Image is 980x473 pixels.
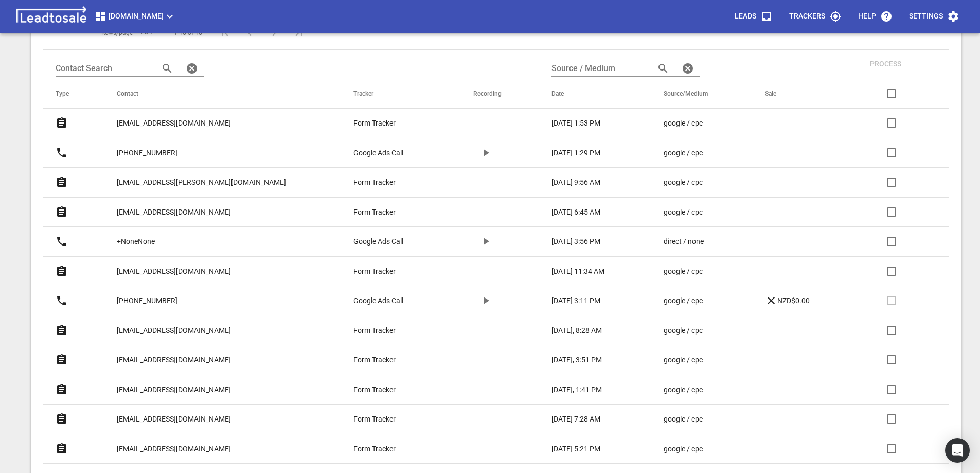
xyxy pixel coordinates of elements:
[174,29,202,38] span: 1-16 of 16
[56,413,68,425] svg: Form
[551,118,600,129] p: [DATE] 1:53 PM
[104,79,341,109] th: Contact
[353,207,396,218] p: Form Tracker
[664,207,724,218] a: google / cpc
[353,148,433,159] a: Google Ads Call
[664,325,724,336] a: google / cpc
[117,444,231,454] p: [EMAIL_ADDRESS][DOMAIN_NAME]
[353,355,396,365] p: Form Tracker
[353,177,433,188] a: Form Tracker
[664,207,703,218] p: google / cpc
[91,6,180,27] button: [DOMAIN_NAME]
[353,148,403,159] p: Google Ads Call
[909,11,943,22] p: Settings
[56,383,68,396] svg: Form
[353,236,433,247] a: Google Ads Call
[551,414,622,425] a: [DATE] 7:28 AM
[664,148,703,159] p: google / cpc
[664,384,703,395] p: google / cpc
[664,414,724,425] a: google / cpc
[353,384,433,395] a: Form Tracker
[664,444,724,454] a: google / cpc
[353,118,396,129] p: Form Tracker
[551,355,622,365] a: [DATE], 3:51 PM
[56,443,68,455] svg: Form
[551,148,622,159] a: [DATE] 1:29 PM
[551,177,622,188] a: [DATE] 9:56 AM
[117,170,286,195] a: [EMAIL_ADDRESS][PERSON_NAME][DOMAIN_NAME]
[56,176,68,188] svg: Form
[789,11,825,22] p: Trackers
[117,111,231,136] a: [EMAIL_ADDRESS][DOMAIN_NAME]
[551,236,622,247] a: [DATE] 3:56 PM
[551,384,622,395] a: [DATE], 1:41 PM
[137,26,157,40] div: 20
[117,141,177,166] a: [PHONE_NUMBER]
[117,377,231,402] a: [EMAIL_ADDRESS][DOMAIN_NAME]
[117,295,177,306] p: [PHONE_NUMBER]
[117,236,155,247] p: +NoneNone
[551,325,622,336] a: [DATE], 8:28 AM
[117,414,231,425] p: [EMAIL_ADDRESS][DOMAIN_NAME]
[353,325,396,336] p: Form Tracker
[353,266,433,277] a: Form Tracker
[551,266,604,277] p: [DATE] 11:34 AM
[353,295,433,306] a: Google Ads Call
[56,206,68,218] svg: Form
[664,325,703,336] p: google / cpc
[95,10,176,23] span: [DOMAIN_NAME]
[117,207,231,218] p: [EMAIL_ADDRESS][DOMAIN_NAME]
[664,118,724,129] a: google / cpc
[551,355,602,365] p: [DATE], 3:51 PM
[765,294,821,307] a: NZD$0.00
[353,266,396,277] p: Form Tracker
[117,355,231,365] p: [EMAIL_ADDRESS][DOMAIN_NAME]
[56,294,68,307] svg: Call
[664,148,724,159] a: google / cpc
[353,444,433,454] a: Form Tracker
[353,414,433,425] a: Form Tracker
[56,117,68,129] svg: Form
[858,11,876,22] p: Help
[735,11,756,22] p: Leads
[353,414,396,425] p: Form Tracker
[341,79,461,109] th: Tracker
[551,444,600,454] p: [DATE] 5:21 PM
[56,354,68,366] svg: Form
[551,118,622,129] a: [DATE] 1:53 PM
[117,266,231,277] p: [EMAIL_ADDRESS][DOMAIN_NAME]
[117,384,231,395] p: [EMAIL_ADDRESS][DOMAIN_NAME]
[664,414,703,425] p: google / cpc
[353,444,396,454] p: Form Tracker
[56,324,68,337] svg: Form
[664,236,704,247] p: direct / none
[353,295,403,306] p: Google Ads Call
[353,384,396,395] p: Form Tracker
[56,265,68,277] svg: Form
[651,79,753,109] th: Source/Medium
[664,266,724,277] a: google / cpc
[117,259,231,284] a: [EMAIL_ADDRESS][DOMAIN_NAME]
[551,266,622,277] a: [DATE] 11:34 AM
[664,444,703,454] p: google / cpc
[353,118,433,129] a: Form Tracker
[551,207,622,218] a: [DATE] 6:45 AM
[664,118,703,129] p: google / cpc
[753,79,849,109] th: Sale
[664,295,703,306] p: google / cpc
[117,347,231,373] a: [EMAIL_ADDRESS][DOMAIN_NAME]
[117,118,231,129] p: [EMAIL_ADDRESS][DOMAIN_NAME]
[664,355,724,365] a: google / cpc
[353,207,433,218] a: Form Tracker
[117,436,231,462] a: [EMAIL_ADDRESS][DOMAIN_NAME]
[353,177,396,188] p: Form Tracker
[664,384,724,395] a: google / cpc
[117,318,231,343] a: [EMAIL_ADDRESS][DOMAIN_NAME]
[551,325,602,336] p: [DATE], 8:28 AM
[101,29,133,38] span: Rows/page
[117,325,231,336] p: [EMAIL_ADDRESS][DOMAIN_NAME]
[117,229,155,254] a: +NoneNone
[56,147,68,159] svg: Call
[551,384,602,395] p: [DATE], 1:41 PM
[664,295,724,306] a: google / cpc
